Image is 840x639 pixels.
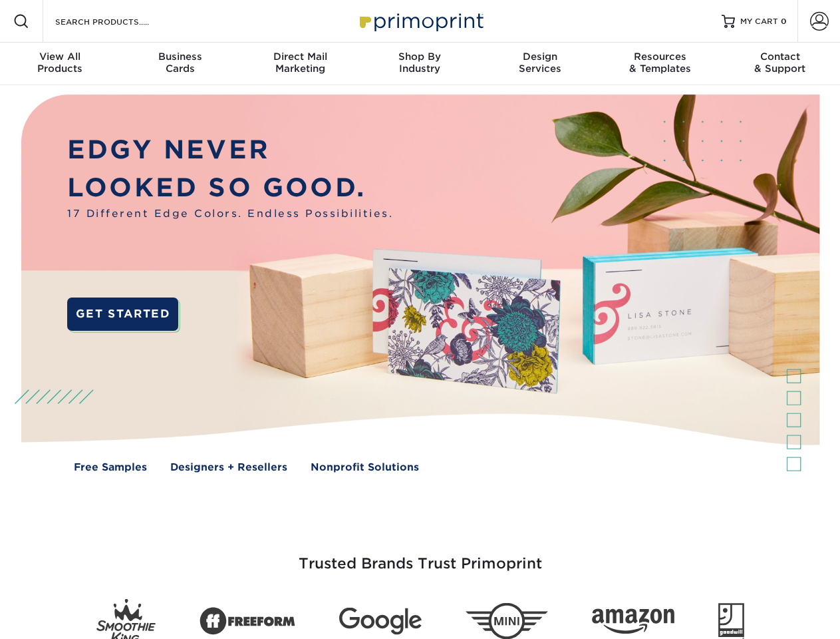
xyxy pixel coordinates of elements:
a: Shop ByIndustry [360,43,480,85]
div: Cards [120,51,239,75]
a: Direct MailMarketing [240,43,360,85]
div: Industry [360,51,480,75]
span: Shop By [360,51,480,63]
a: Nonprofit Solutions [311,460,419,475]
a: Contact& Support [720,43,840,85]
div: & Support [720,51,840,75]
img: Goodwill [718,603,744,639]
span: Resources [600,51,720,63]
a: Designers + Resellers [170,460,287,475]
p: LOOKED SO GOOD. [67,169,393,207]
span: MY CART [740,16,778,27]
a: DesignServices [480,43,600,85]
span: Business [120,51,239,63]
input: SEARCH PRODUCTS..... [54,13,184,29]
img: Amazon [592,609,674,634]
h3: Trusted Brands Trust Primoprint [31,523,809,588]
span: Contact [720,51,840,63]
span: 17 Different Edge Colors. Endless Possibilities. [67,206,393,222]
span: 0 [781,17,787,26]
a: GET STARTED [67,298,178,331]
a: Free Samples [74,460,147,475]
a: BusinessCards [120,43,239,85]
div: & Templates [600,51,720,75]
a: Resources& Templates [600,43,720,85]
span: Direct Mail [240,51,360,63]
div: Marketing [240,51,360,75]
span: Design [480,51,600,63]
img: Primoprint [354,7,487,35]
img: Google [339,608,422,635]
div: Services [480,51,600,75]
p: EDGY NEVER [67,131,393,169]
